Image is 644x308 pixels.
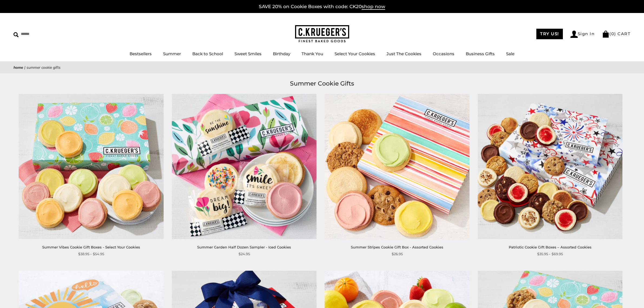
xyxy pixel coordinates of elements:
[478,94,622,239] img: Patriotic Cookie Gift Boxes – Assorted Cookies
[42,245,140,249] a: Summer Vibes Cookie Gift Boxes - Select Your Cookies
[536,29,563,39] a: TRY US!
[325,94,470,239] a: Summer Stripes Cookie Gift Box - Assorted Cookies
[335,51,375,56] a: Select Your Cookies
[14,30,78,38] input: Search
[570,31,578,38] img: Account
[22,79,622,89] h1: Summer Cookie Gifts
[24,65,25,70] span: |
[27,65,61,70] span: Summer Cookie Gifts
[302,51,323,56] a: Thank You
[14,32,19,37] img: Search
[235,51,262,56] a: Sweet Smiles
[392,251,403,257] span: $26.95
[14,64,630,71] nav: breadcrumbs
[466,51,495,56] a: Business Gifts
[192,51,223,56] a: Back to School
[130,51,152,56] a: Bestsellers
[362,4,385,10] span: shop now
[537,251,563,257] span: $35.95 - $69.95
[602,31,630,36] a: (0) CART
[611,31,615,36] span: 0
[295,25,349,43] img: C.KRUEGER'S
[172,94,316,239] img: Summer Garden Half Dozen Sampler - Iced Cookies
[239,251,250,257] span: $24.95
[163,51,181,56] a: Summer
[506,51,514,56] a: Sale
[351,245,443,249] a: Summer Stripes Cookie Gift Box - Assorted Cookies
[509,245,592,249] a: Patriotic Cookie Gift Boxes – Assorted Cookies
[433,51,454,56] a: Occasions
[197,245,291,249] a: Summer Garden Half Dozen Sampler - Iced Cookies
[14,65,23,70] a: Home
[602,31,609,38] img: Bag
[570,31,595,38] a: Sign In
[259,4,385,10] a: SAVE 20% on Cookie Boxes with code: CK20shop now
[325,94,469,239] img: Summer Stripes Cookie Gift Box - Assorted Cookies
[78,251,104,257] span: $38.95 - $54.95
[19,94,164,239] img: Summer Vibes Cookie Gift Boxes - Select Your Cookies
[387,51,421,56] a: Just The Cookies
[273,51,290,56] a: Birthday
